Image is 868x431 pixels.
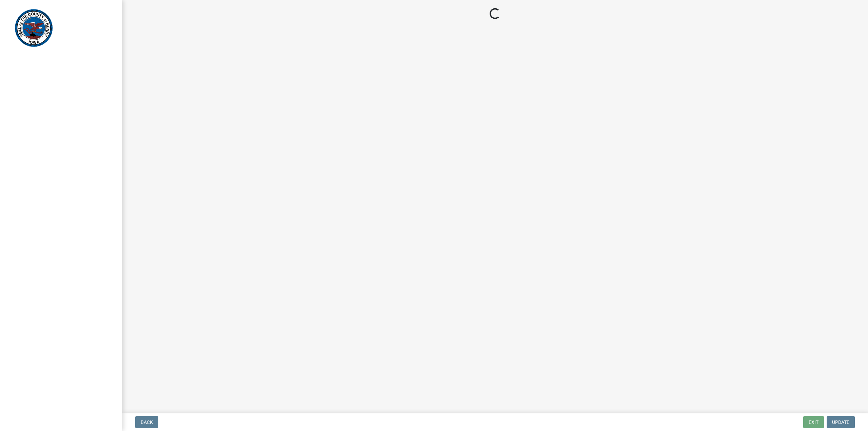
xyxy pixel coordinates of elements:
button: Update [827,416,855,428]
span: Update [832,419,849,425]
img: Henry County, Iowa [14,7,54,49]
button: Back [135,416,158,428]
button: Exit [803,416,824,428]
span: Back [141,419,153,425]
